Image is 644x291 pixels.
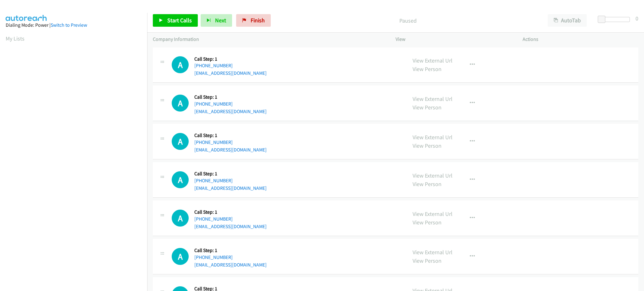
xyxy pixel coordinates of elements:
[194,209,267,215] h5: Call Step: 1
[194,216,233,222] a: [PHONE_NUMBER]
[194,185,267,191] a: [EMAIL_ADDRESS][DOMAIN_NAME]
[413,257,441,264] a: View Person
[201,14,232,27] button: Next
[172,210,189,227] h1: A
[172,133,189,150] div: The call is yet to be attempted
[6,35,25,42] a: My Lists
[167,17,192,24] span: Start Calls
[172,95,189,112] div: The call is yet to be attempted
[194,63,233,69] a: [PHONE_NUMBER]
[413,219,441,226] a: View Person
[153,36,384,43] p: Company Information
[194,147,267,153] a: [EMAIL_ADDRESS][DOMAIN_NAME]
[172,133,189,150] h1: A
[194,262,267,268] a: [EMAIL_ADDRESS][DOMAIN_NAME]
[51,22,87,28] a: Switch to Preview
[413,95,452,102] a: View External Url
[172,56,189,73] h1: A
[172,248,189,265] div: The call is yet to be attempted
[194,70,267,76] a: [EMAIL_ADDRESS][DOMAIN_NAME]
[279,16,536,25] p: Paused
[194,223,267,229] a: [EMAIL_ADDRESS][DOMAIN_NAME]
[194,171,267,177] h5: Call Step: 1
[251,17,265,24] span: Finish
[413,210,452,217] a: View External Url
[601,17,630,22] div: Delay between calls (in seconds)
[153,14,198,27] a: Start Calls
[413,249,452,256] a: View External Url
[413,142,441,149] a: View Person
[194,94,267,100] h5: Call Step: 1
[413,57,452,64] a: View External Url
[413,104,441,111] a: View Person
[636,14,638,23] div: 0
[194,132,267,139] h5: Call Step: 1
[413,65,441,73] a: View Person
[548,14,587,27] button: AutoTab
[194,139,233,145] a: [PHONE_NUMBER]
[172,171,189,188] div: The call is yet to be attempted
[396,36,511,43] p: View
[194,108,267,114] a: [EMAIL_ADDRESS][DOMAIN_NAME]
[194,178,233,184] a: [PHONE_NUMBER]
[413,134,452,141] a: View External Url
[194,56,267,62] h5: Call Step: 1
[172,95,189,112] h1: A
[523,36,638,43] p: Actions
[236,14,271,27] a: Finish
[215,17,226,24] span: Next
[172,210,189,227] div: The call is yet to be attempted
[194,254,233,260] a: [PHONE_NUMBER]
[172,171,189,188] h1: A
[194,247,267,254] h5: Call Step: 1
[194,101,233,107] a: [PHONE_NUMBER]
[172,248,189,265] h1: A
[413,172,452,179] a: View External Url
[172,56,189,73] div: The call is yet to be attempted
[6,21,142,29] div: Dialing Mode: Power |
[413,180,441,188] a: View Person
